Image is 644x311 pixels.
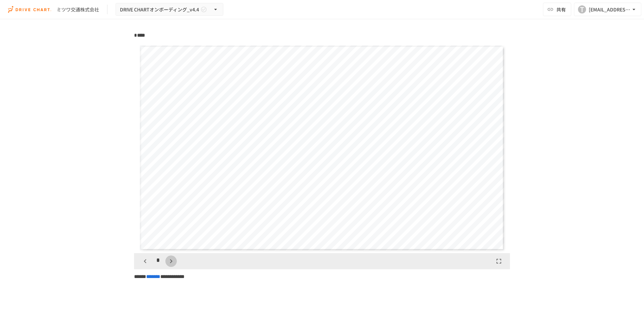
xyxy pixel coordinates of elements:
div: [EMAIL_ADDRESS][DOMAIN_NAME] [589,5,631,14]
span: 共有 [556,6,566,13]
span: DRIVE CHARTオンボーディング_v4.4 [120,5,199,14]
button: DRIVE CHARTオンボーディング_v4.4 [116,3,223,16]
button: T[EMAIL_ADDRESS][DOMAIN_NAME] [574,3,641,16]
img: i9VDDS9JuLRLX3JIUyK59LcYp6Y9cayLPHs4hOxMB9W [8,4,51,15]
div: Page 4 [134,43,510,253]
div: T [578,5,586,13]
div: ミツワ交通株式会社 [57,6,99,13]
button: 共有 [543,3,571,16]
